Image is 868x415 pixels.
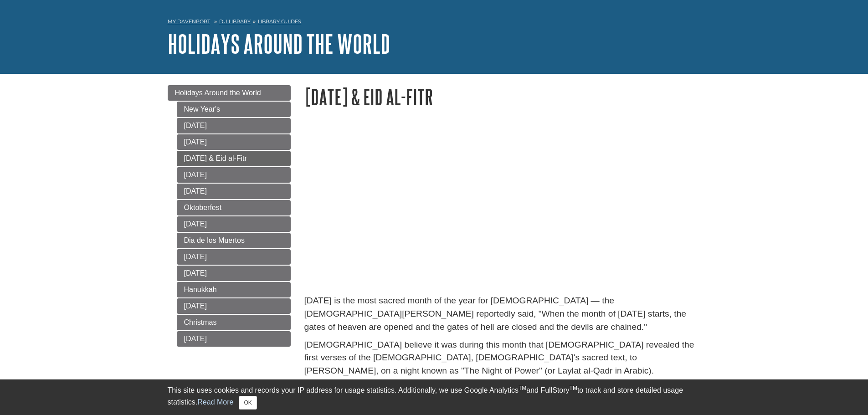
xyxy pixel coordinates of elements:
a: Holidays Around the World [168,30,390,58]
a: Read More [197,398,233,406]
a: DU Library [219,18,251,25]
a: [DATE] [177,134,291,150]
a: Holidays Around the World [168,85,291,101]
nav: breadcrumb [168,15,701,30]
a: [DATE] [177,249,291,265]
a: [DATE] & Eid al-Fitr [177,151,291,166]
a: Hanukkah [177,282,291,297]
iframe: YouTube video player [304,129,560,272]
a: [DATE] [177,184,291,199]
h1: [DATE] & Eid al-Fitr [304,85,701,108]
span: Holidays Around the World [175,89,261,97]
div: Guide Page Menu [168,85,291,347]
p: [DEMOGRAPHIC_DATA] believe it was during this month that [DEMOGRAPHIC_DATA] revealed the first ve... [304,338,701,378]
a: [DATE] [177,167,291,183]
a: Library Guides [258,18,301,25]
div: This site uses cookies and records your IP address for usage statistics. Additionally, we use Goo... [168,385,701,410]
a: Dia de los Muertos [177,233,291,248]
a: [DATE] [177,298,291,314]
a: [DATE] [177,266,291,281]
p: [DATE] is the most sacred month of the year for [DEMOGRAPHIC_DATA] — the [DEMOGRAPHIC_DATA][PERSO... [304,294,701,333]
a: Christmas [177,315,291,330]
a: [DATE] [177,118,291,133]
a: New Year's [177,102,291,117]
a: My Davenport [168,18,210,26]
a: Oktoberfest [177,200,291,215]
a: [DATE] [177,216,291,232]
a: [DATE] [177,331,291,347]
sup: TM [519,385,526,391]
button: Close [239,396,257,410]
sup: TM [570,385,577,391]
